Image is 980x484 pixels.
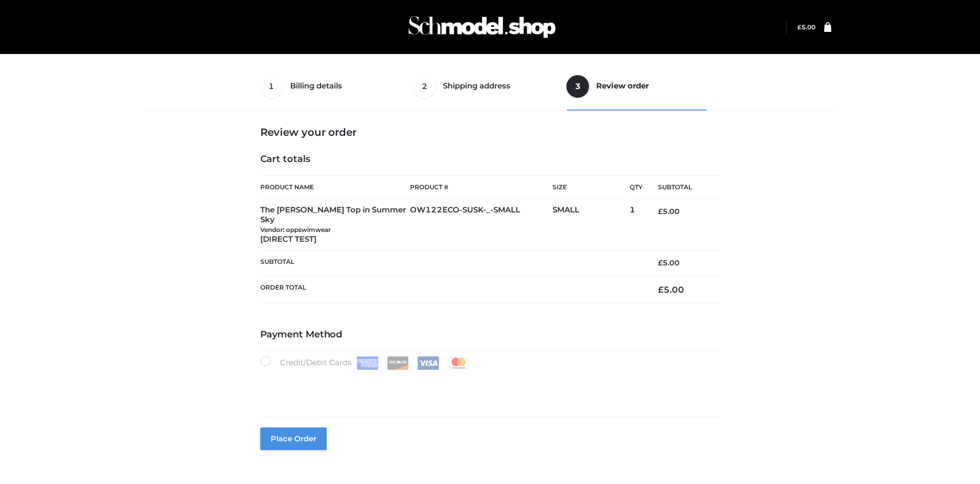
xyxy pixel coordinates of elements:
th: Subtotal [260,250,643,276]
h3: Review your order [260,126,720,138]
img: Mastercard [448,356,470,370]
bdi: 5.00 [658,284,684,295]
img: Schmodel Admin 964 [405,7,559,47]
img: Discover [387,356,409,370]
td: The [PERSON_NAME] Top in Summer Sky [DIRECT TEST] [260,199,411,250]
span: £ [658,284,664,295]
img: Visa [417,356,439,370]
small: Vendor: oppswimwear [260,226,331,234]
th: Qty [630,175,643,199]
bdi: 5.00 [797,23,815,31]
th: Order Total [260,276,643,303]
button: Place order [260,427,327,450]
h4: Cart totals [260,154,720,165]
h4: Payment Method [260,329,720,340]
span: £ [797,23,801,31]
span: £ [658,258,663,267]
span: £ [658,207,663,216]
td: OW122ECO-SUSK-_-SMALL [410,199,553,250]
img: Amex [357,356,379,370]
bdi: 5.00 [658,258,680,267]
td: 1 [630,199,643,250]
bdi: 5.00 [658,207,680,216]
td: SMALL [553,199,630,250]
th: Product Name [260,175,411,199]
th: Product # [410,175,553,199]
th: Subtotal [643,176,720,199]
th: Size [553,176,625,199]
label: Credit/Debit Cards [260,356,471,370]
iframe: Secure payment input frame [258,368,718,405]
a: £5.00 [797,23,815,31]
